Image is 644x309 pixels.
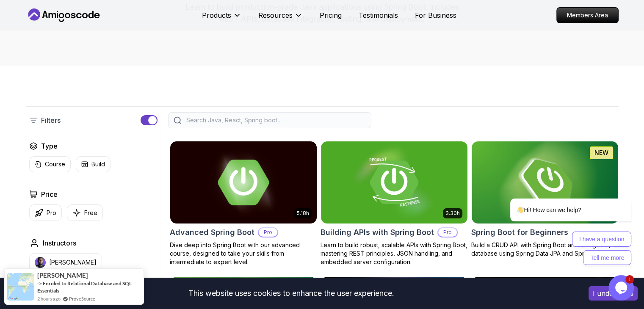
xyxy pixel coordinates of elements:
img: instructor img [35,257,46,268]
p: Filters [41,115,61,125]
h2: Instructors [43,238,76,248]
p: Pro [47,209,56,217]
a: Members Area [556,7,619,23]
p: Dive deep into Spring Boot with our advanced course, designed to take your skills from intermedia... [170,241,317,266]
div: This website uses cookies to enhance the user experience. [6,284,576,303]
button: Free [67,204,103,221]
p: Resources [258,10,293,20]
p: Build a CRUD API with Spring Boot and PostgreSQL database using Spring Data JPA and Spring AI [471,241,619,258]
a: Enroled to Relational Database and SQL Essentials [37,280,132,294]
img: Advanced Spring Boot card [166,139,320,225]
a: Pricing [320,10,342,20]
p: Free [84,209,97,217]
input: Search Java, React, Spring boot ... [185,116,366,124]
p: Pro [259,228,277,237]
button: Pro [29,204,62,221]
p: Members Area [557,8,618,23]
button: Resources [258,10,303,27]
img: Spring Boot for Beginners card [472,141,618,223]
h2: Spring Boot for Beginners [471,226,568,238]
a: Spring Boot for Beginners card1.67hNEWSpring Boot for BeginnersBuild a CRUD API with Spring Boot ... [471,141,619,258]
p: [PERSON_NAME] [49,258,97,267]
p: 3.30h [445,210,460,217]
h2: Price [41,189,58,199]
a: Testimonials [359,10,398,20]
p: Learn to build robust, scalable APIs with Spring Boot, mastering REST principles, JSON handling, ... [321,241,468,266]
h2: Advanced Spring Boot [170,226,254,238]
button: Course [29,156,71,172]
span: [PERSON_NAME] [37,272,88,279]
img: provesource social proof notification image [7,273,34,301]
h2: Building APIs with Spring Boot [321,226,434,238]
span: -> [37,280,42,287]
p: Products [202,10,231,20]
span: 2 hours ago [37,295,61,302]
iframe: chat widget [483,122,636,271]
p: Build [91,160,105,168]
a: ProveSource [69,295,95,302]
a: For Business [415,10,456,20]
button: instructor img[PERSON_NAME] [29,253,102,272]
button: Build [76,156,111,172]
img: Building APIs with Spring Boot card [321,141,467,223]
a: Building APIs with Spring Boot card3.30hBuilding APIs with Spring BootProLearn to build robust, s... [321,141,468,266]
iframe: chat widget [608,275,636,301]
h2: Type [41,141,58,151]
p: 5.18h [297,210,309,217]
button: Accept cookies [589,286,638,301]
a: Advanced Spring Boot card5.18hAdvanced Spring BootProDive deep into Spring Boot with our advanced... [170,141,317,266]
button: Products [202,10,241,27]
p: Course [45,160,65,168]
p: Pro [438,228,457,237]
